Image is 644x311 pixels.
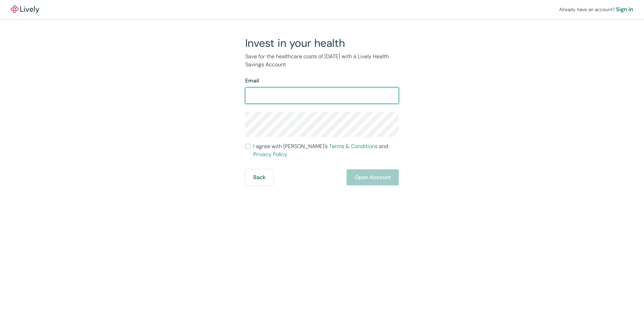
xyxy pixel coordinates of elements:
a: LivelyLively [11,5,39,13]
h2: Invest in your health [245,36,399,50]
span: I agree with [PERSON_NAME]’s and [253,142,399,159]
a: Terms & Conditions [329,143,378,150]
div: Already have an account? [559,5,633,13]
button: Back [245,169,273,185]
p: Save for the healthcare costs of [DATE] with a Lively Health Savings Account [245,53,399,69]
a: Privacy Policy [253,151,287,158]
img: Lively [11,5,39,13]
a: Sign in [616,5,633,13]
label: Email [245,77,259,85]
